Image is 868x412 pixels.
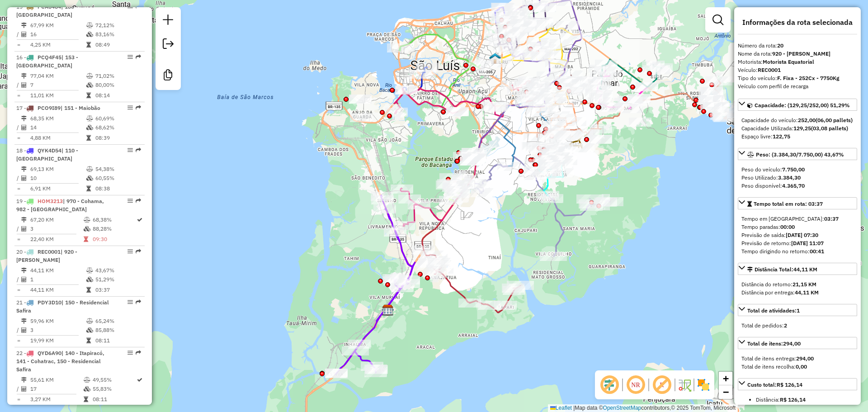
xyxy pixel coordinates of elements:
[741,355,854,363] div: Total de itens entrega:
[95,30,141,39] td: 83,16%
[86,338,91,343] i: Tempo total em rota
[86,73,93,79] i: % de utilização do peso
[350,113,373,122] div: Atividade não roteirizada - DAY NIGHT RESTAURANT
[21,277,27,282] i: Total de Atividades
[84,226,90,232] i: % de utilização da cubagem
[738,99,857,111] a: Capacidade: (129,25/252,00) 51,29%
[741,239,854,247] div: Previsão de retorno:
[699,95,722,104] div: Atividade não roteirizada - LUIS MAGN0 SOUZA
[16,54,78,69] span: 16 -
[127,105,133,110] em: Opções
[30,174,86,183] td: 10
[16,3,78,18] span: 15 -
[127,147,133,153] em: Opções
[349,95,372,104] div: Atividade não roteirizada - CONVENIENCIA CARDOSO
[741,247,854,256] div: Tempo dirigindo no retorno:
[741,231,854,239] div: Previsão de saída:
[30,40,86,49] td: 4,25 KM
[30,71,86,81] td: 77,04 KM
[741,166,805,173] span: Peso do veículo:
[95,81,141,90] td: 80,00%
[38,54,61,61] span: PCQ4F45
[16,326,21,335] td: /
[16,40,21,49] td: =
[136,198,141,204] em: Rota exportada
[30,215,83,224] td: 67,20 KM
[136,299,141,305] em: Rota exportada
[127,299,133,305] em: Opções
[137,217,142,223] i: Rota otimizada
[738,42,857,50] div: Número da rota:
[21,166,27,172] i: Distância Total
[16,275,21,284] td: /
[30,123,86,132] td: 14
[86,268,93,273] i: % de utilização do peso
[21,32,27,37] i: Total de Atividades
[95,184,141,193] td: 08:38
[86,23,93,28] i: % de utilização do peso
[127,350,133,355] em: Opções
[756,396,854,404] li: Distância:
[21,125,27,130] i: Total de Atividades
[793,281,816,288] strong: 21,15 KM
[791,240,824,246] strong: [DATE] 11:07
[741,116,854,124] div: Capacidade do veículo:
[86,277,93,282] i: % de utilização da cubagem
[382,304,394,316] img: CDD Equatorial
[758,66,781,73] strong: REC0001
[550,405,572,411] a: Leaflet
[95,317,141,326] td: 65,24%
[548,404,738,412] div: Map data © contributors,© 2025 TomTom, Microsoft
[816,117,853,123] strong: (06,00 pallets)
[489,52,501,64] img: 403 UDC Full Cohama
[719,372,732,385] a: Zoom in
[738,162,857,194] div: Peso: (3.384,30/7.750,00) 43,67%
[16,3,78,18] span: | 180 - [GEOGRAPHIC_DATA]
[777,42,783,49] strong: 20
[796,355,814,362] strong: 294,00
[797,307,800,314] strong: 1
[84,217,90,223] i: % de utilização do peso
[30,165,86,174] td: 69,13 KM
[86,42,91,47] i: Tempo total em rota
[16,147,78,162] span: 18 -
[741,289,854,297] div: Distância por entrega:
[524,166,547,175] div: Atividade não roteirizada - ISAIAS ROCHA
[38,198,63,204] span: HOM3213
[95,40,141,49] td: 08:49
[30,235,83,244] td: 22,40 KM
[21,116,27,121] i: Distância Total
[92,224,136,233] td: 88,28%
[86,318,93,324] i: % de utilização do peso
[603,405,642,411] a: OpenStreetMap
[777,75,840,81] strong: F. Fixa - 252Cx - 7750Kg
[127,54,133,60] em: Opções
[764,404,783,411] strong: 00,62%
[86,327,93,333] i: % de utilização da cubagem
[95,133,141,142] td: 08:39
[30,375,83,384] td: 55,61 KM
[723,386,729,398] span: −
[30,91,86,100] td: 11,01 KM
[16,248,77,263] span: 20 -
[21,377,27,383] i: Distância Total
[590,135,612,144] div: Atividade não roteirizada - LOIRA DO BAR
[136,105,141,110] em: Rota exportada
[16,350,104,373] span: | 140 - Itapiracó, 141 - Cohatrac, 150 - Residencial Safira
[21,327,27,333] i: Total de Atividades
[651,374,673,396] span: Exibir rótulo
[84,386,90,392] i: % de utilização da cubagem
[38,104,61,111] span: PCO9I89
[21,73,27,79] i: Distância Total
[16,395,21,404] td: =
[21,175,27,181] i: Total de Atividades
[793,266,817,273] span: 44,11 KM
[738,351,857,374] div: Total de itens:294,00
[86,93,91,98] i: Tempo total em rota
[16,198,104,213] span: | 970 - Cohama, 982 - [GEOGRAPHIC_DATA]
[86,166,93,172] i: % de utilização do peso
[16,248,77,263] span: | 920 - [PERSON_NAME]
[738,211,857,259] div: Tempo total em rota: 03:37
[159,66,177,86] a: Criar modelo
[738,263,857,275] a: Distância Total:44,11 KM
